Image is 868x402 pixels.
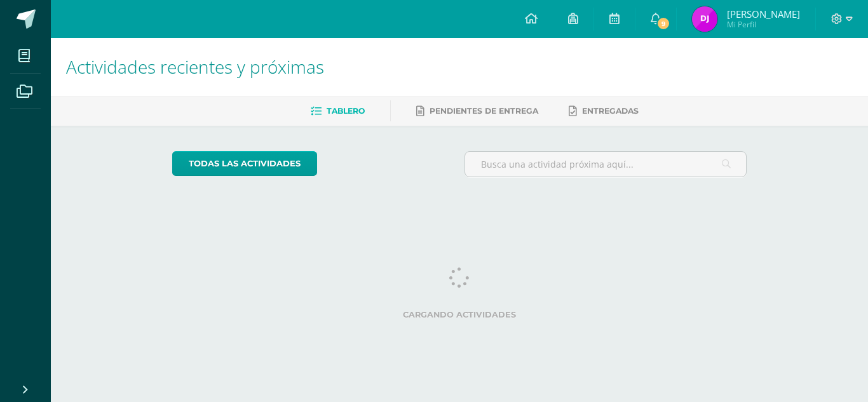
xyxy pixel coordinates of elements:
[172,151,317,176] a: todas las Actividades
[692,6,717,32] img: 27d564066e219f7772a835f31561f60d.png
[727,19,800,30] span: Mi Perfil
[172,310,747,319] label: Cargando actividades
[569,101,639,121] a: Entregadas
[311,101,365,121] a: Tablero
[656,17,670,30] span: 9
[416,101,538,121] a: Pendientes de entrega
[465,152,747,177] input: Busca una actividad próxima aquí...
[582,106,639,116] span: Entregadas
[327,106,365,116] span: Tablero
[66,55,324,79] span: Actividades recientes y próximas
[430,106,538,116] span: Pendientes de entrega
[727,8,800,20] span: [PERSON_NAME]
